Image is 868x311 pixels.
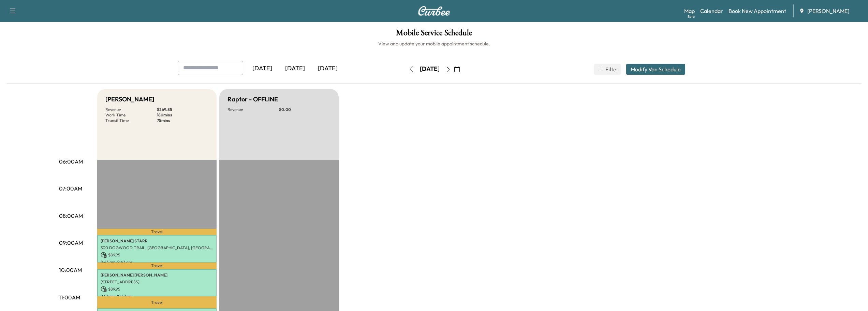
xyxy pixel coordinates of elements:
h6: View and update your mobile appointment schedule. [7,40,861,47]
p: 8:43 am - 9:43 am [101,259,213,265]
p: $ 0.00 [279,107,330,112]
h1: Mobile Service Schedule [7,29,861,40]
p: $ 89.95 [101,252,213,258]
p: 06:00AM [59,157,83,166]
p: $ 269.85 [157,107,208,112]
p: 07:00AM [59,184,82,193]
p: 09:00AM [59,239,83,247]
p: 9:57 am - 10:57 am [101,294,213,299]
h5: Raptor - OFFLINE [227,95,278,104]
button: Modify Van Schedule [626,64,685,75]
div: [DATE] [246,61,279,76]
p: $ 89.95 [101,286,213,292]
p: 300 DOGWOOD TRAIL, [GEOGRAPHIC_DATA], [GEOGRAPHIC_DATA], [GEOGRAPHIC_DATA] [101,245,213,251]
p: 180 mins [157,112,208,118]
img: Curbee Logo [418,6,451,16]
p: [PERSON_NAME] [PERSON_NAME] [101,272,213,278]
div: [DATE] [420,65,440,73]
div: [DATE] [279,61,311,76]
p: Transit Time [105,118,157,123]
span: Filter [605,65,618,73]
div: [DATE] [311,61,344,76]
p: Travel [97,229,217,235]
p: Travel [97,296,217,308]
p: [STREET_ADDRESS] [101,279,213,285]
a: MapBeta [684,7,695,15]
p: 10:00AM [59,266,82,274]
span: [PERSON_NAME] [807,7,849,15]
a: Calendar [700,7,723,15]
p: 75 mins [157,118,208,123]
h5: [PERSON_NAME] [105,95,154,104]
p: Revenue [227,107,279,112]
p: 11:00AM [59,293,80,301]
p: Revenue [105,107,157,112]
p: 08:00AM [59,212,83,220]
a: Book New Appointment [729,7,786,15]
div: Beta [688,14,695,19]
p: [PERSON_NAME] STARR [101,238,213,244]
p: Travel [97,263,217,269]
button: Filter [594,64,621,75]
p: Work Time [105,112,157,118]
